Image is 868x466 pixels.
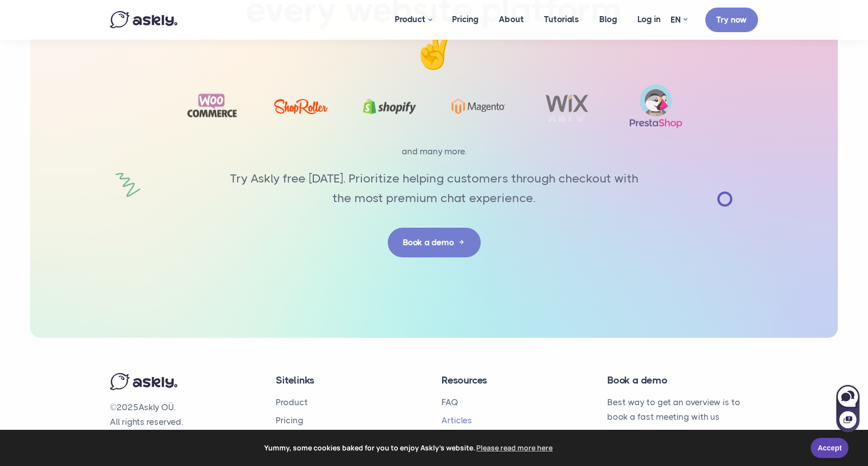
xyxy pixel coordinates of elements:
iframe: Askly chat [835,383,860,433]
img: Woocommerce [185,90,239,123]
p: Best way to get an overview is to book a fast meeting with us [607,395,758,424]
p: and many more. [165,144,703,159]
a: FAQ [442,397,458,407]
span: 2025 [117,402,139,412]
h4: Sitelinks [276,373,426,388]
a: EN [671,13,687,27]
a: learn more about cookies [475,440,555,455]
p: © Askly OÜ. All rights reserved. [110,400,261,429]
img: Askly [110,11,177,28]
p: Try Askly free [DATE]. Prioritize helping customers through checkout with the most premium chat e... [221,169,647,208]
h4: Resources [442,373,592,388]
img: Shopify [363,91,416,122]
img: Magento [452,99,505,114]
img: Wix [540,91,594,122]
h4: Book a demo [607,373,758,388]
a: Product [276,397,308,407]
a: Try now [705,8,758,32]
img: Askly logo [110,373,177,390]
a: Articles [442,415,472,425]
img: prestashop [629,83,683,129]
a: Pricing [276,415,303,425]
span: Yummy, some cookies baked for you to enjoy Askly's website. [15,440,804,455]
img: ShopRoller [274,99,328,114]
a: Accept [811,438,848,458]
a: Book a demo [388,228,481,257]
